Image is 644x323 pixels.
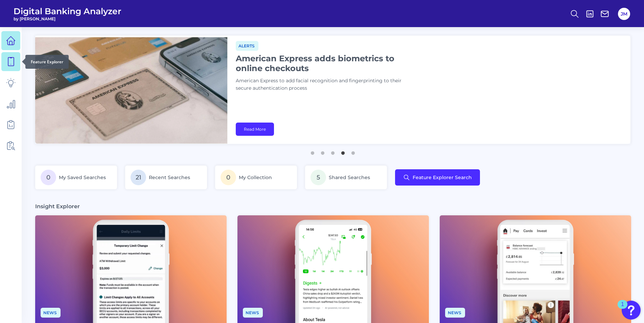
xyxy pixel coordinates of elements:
button: Open Resource Center, 1 new notification [622,301,641,320]
a: 0My Collection [215,166,297,189]
button: 2 [319,148,326,155]
img: News - Phone.png [440,215,631,323]
span: Alerts [236,41,258,51]
a: 5Shared Searches [305,166,387,189]
span: Shared Searches [329,174,370,180]
button: 5 [350,148,356,155]
h1: American Express adds biometrics to online checkouts [236,53,405,73]
a: 0My Saved Searches [35,166,117,189]
span: by [PERSON_NAME] [14,16,121,21]
button: 4 [340,148,346,155]
span: 0 [221,170,236,185]
a: News [41,309,61,316]
button: Feature Explorer Search [395,169,480,186]
h3: Insight Explorer [35,203,80,210]
button: 1 [309,148,316,155]
span: My Saved Searches [59,174,106,180]
button: JM [618,8,630,20]
a: Alerts [236,42,258,49]
div: 1 [621,304,624,313]
span: News [41,308,61,318]
span: News [445,308,465,318]
img: News - Phone (1).png [237,215,429,323]
span: 5 [310,170,326,185]
img: bannerImg [35,36,228,144]
a: News [445,309,465,316]
p: American Express to add facial recognition and fingerprinting to their secure authentication process [236,77,405,92]
div: Feature Explorer [25,55,69,69]
a: Read More [236,123,274,136]
button: 3 [329,148,336,155]
span: Recent Searches [149,174,190,180]
span: Digital Banking Analyzer [14,6,121,16]
span: News [243,308,263,318]
img: News - Phone (2).png [35,215,227,323]
span: Feature Explorer Search [413,175,472,180]
span: 0 [41,170,56,185]
a: News [243,309,263,316]
a: 21Recent Searches [125,166,207,189]
span: 21 [131,170,146,185]
span: My Collection [239,174,272,180]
